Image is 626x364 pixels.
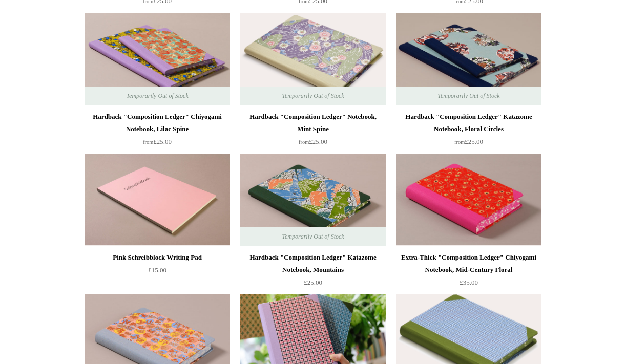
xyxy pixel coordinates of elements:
[143,138,172,145] span: £25.00
[85,111,230,153] a: Hardback "Composition Ledger" Chiyogami Notebook, Lilac Spine from£25.00
[396,251,541,293] a: Extra-Thick "Composition Ledger" Chiyogami Notebook, Mid-Century Floral £35.00
[243,111,383,135] div: Hardback "Composition Ledger" Notebook, Mint Spine
[85,251,230,293] a: Pink Schreibblock Writing Pad £15.00
[143,139,153,145] span: from
[240,251,386,293] a: Hardback "Composition Ledger" Katazome Notebook, Mountains £25.00
[427,87,510,105] span: Temporarily Out of Stock
[396,154,541,246] img: Extra-Thick "Composition Ledger" Chiyogami Notebook, Mid-Century Floral
[85,13,230,105] img: Hardback "Composition Ledger" Chiyogami Notebook, Lilac Spine
[85,13,230,105] a: Hardback "Composition Ledger" Chiyogami Notebook, Lilac Spine Hardback "Composition Ledger" Chiyo...
[454,139,465,145] span: from
[148,266,166,274] span: £15.00
[299,138,327,145] span: £25.00
[396,13,541,105] img: Hardback "Composition Ledger" Katazome Notebook, Floral Circles
[87,251,227,264] div: Pink Schreibblock Writing Pad
[85,154,230,246] img: Pink Schreibblock Writing Pad
[85,154,230,246] a: Pink Schreibblock Writing Pad Pink Schreibblock Writing Pad
[240,111,386,153] a: Hardback "Composition Ledger" Notebook, Mint Spine from£25.00
[454,138,483,145] span: £25.00
[87,111,227,135] div: Hardback "Composition Ledger" Chiyogami Notebook, Lilac Spine
[396,13,541,105] a: Hardback "Composition Ledger" Katazome Notebook, Floral Circles Hardback "Composition Ledger" Kat...
[399,251,539,276] div: Extra-Thick "Composition Ledger" Chiyogami Notebook, Mid-Century Floral
[240,13,386,105] a: Hardback "Composition Ledger" Notebook, Mint Spine Hardback "Composition Ledger" Notebook, Mint S...
[399,111,539,135] div: Hardback "Composition Ledger" Katazome Notebook, Floral Circles
[460,279,478,286] span: £35.00
[240,154,386,246] img: Hardback "Composition Ledger" Katazome Notebook, Mountains
[272,87,354,105] span: Temporarily Out of Stock
[240,154,386,246] a: Hardback "Composition Ledger" Katazome Notebook, Mountains Hardback "Composition Ledger" Katazome...
[116,87,198,105] span: Temporarily Out of Stock
[240,13,386,105] img: Hardback "Composition Ledger" Notebook, Mint Spine
[396,111,541,153] a: Hardback "Composition Ledger" Katazome Notebook, Floral Circles from£25.00
[243,251,383,276] div: Hardback "Composition Ledger" Katazome Notebook, Mountains
[299,139,309,145] span: from
[272,227,354,246] span: Temporarily Out of Stock
[304,279,322,286] span: £25.00
[396,154,541,246] a: Extra-Thick "Composition Ledger" Chiyogami Notebook, Mid-Century Floral Extra-Thick "Composition ...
